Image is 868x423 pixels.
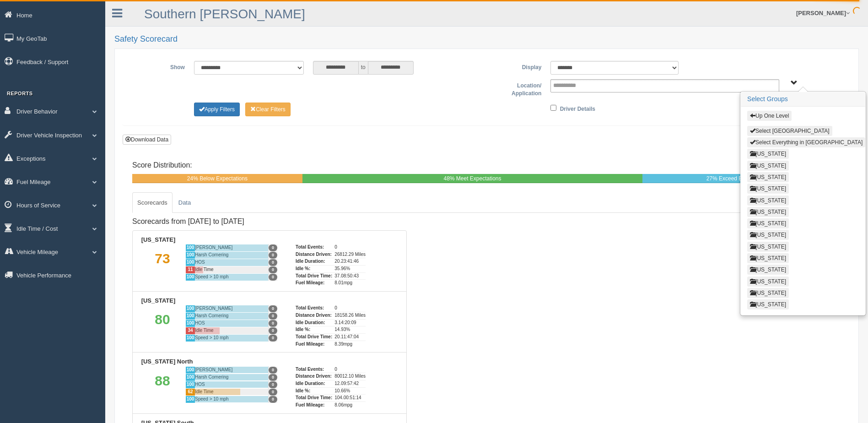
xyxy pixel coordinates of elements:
div: 100 [185,320,195,327]
a: Scorecards [132,192,173,213]
span: 0 [269,327,277,334]
div: 104.00:51:14 [334,394,366,401]
span: 0 [269,396,277,403]
div: Distance Driven: [296,251,332,258]
span: 27% Exceed Expectations [706,175,770,182]
div: 8.39mpg [334,341,366,348]
div: 100 [185,396,195,403]
span: 0 [269,305,277,312]
button: [US_STATE] [747,207,789,217]
span: 0 [269,274,277,281]
span: 0 [269,266,277,273]
span: 0 [269,252,277,259]
div: Total Events: [296,305,332,312]
label: Show [130,61,189,72]
div: 62 [185,388,195,396]
div: Fuel Mileage: [296,279,332,287]
button: [US_STATE] [747,299,789,309]
h4: Scorecards from [DATE] to [DATE] [132,217,407,226]
button: [US_STATE] [747,253,789,263]
div: 100 [185,374,195,381]
span: 0 [269,367,277,374]
div: Distance Driven: [296,373,332,380]
div: 100 [185,244,195,251]
span: 0 [269,335,277,342]
div: Idle %: [296,326,332,333]
div: 80 [140,305,185,347]
div: 0 [334,366,366,373]
div: Distance Driven: [296,312,332,319]
h3: Select Groups [741,92,865,107]
span: to [359,61,368,75]
div: 0 [334,244,366,251]
div: Total Drive Time: [296,394,332,401]
div: 37.08:50:43 [334,272,366,280]
button: [US_STATE] [747,265,789,275]
span: 0 [269,374,277,381]
div: 12.09:57:42 [334,380,366,387]
div: 35.96% [334,265,366,272]
h2: Safety Scorecard [114,35,859,44]
button: Select Everything in [GEOGRAPHIC_DATA] [747,137,865,147]
label: Display [486,61,546,72]
div: Total Events: [296,244,332,251]
div: 11 [185,266,195,273]
div: Idle %: [296,387,332,395]
div: Total Drive Time: [296,333,332,341]
div: Fuel Mileage: [296,401,332,409]
div: 100 [185,273,195,281]
span: 0 [269,381,277,388]
div: 88 [140,366,185,409]
div: 100 [185,366,195,374]
a: Data [173,192,196,213]
button: [US_STATE] [747,277,789,287]
span: 48% Meet Expectations [443,175,501,182]
div: 100 [185,305,195,312]
div: 26812.29 Miles [334,251,366,258]
span: 24% Below Expectations [187,175,248,182]
label: Location/ Application [487,79,546,98]
div: 34 [185,327,195,334]
button: Select [GEOGRAPHIC_DATA] [747,126,832,136]
button: [US_STATE] [747,218,789,228]
div: Idle Duration: [296,380,332,387]
button: [US_STATE] [747,195,789,206]
div: 100 [185,251,195,259]
button: [US_STATE] [747,161,789,171]
button: [US_STATE] [747,149,789,159]
b: [US_STATE] [141,236,176,243]
div: 100 [185,381,195,388]
button: Change Filter Options [245,103,291,116]
a: Southern [PERSON_NAME] [144,7,305,21]
button: Download Data [123,135,171,145]
div: 20.23:41:46 [334,258,366,265]
div: 8.01mpg [334,279,366,287]
div: 8.06mpg [334,401,366,409]
div: 20.11:47:04 [334,333,366,341]
label: Driver Details [560,103,595,114]
div: Total Drive Time: [296,272,332,280]
span: 0 [269,259,277,266]
span: 0 [269,244,277,251]
button: Change Filter Options [194,103,240,116]
div: 100 [185,312,195,320]
div: 14.93% [334,326,366,333]
button: Up One Level [747,111,792,121]
div: Idle %: [296,265,332,272]
div: 73 [140,244,185,287]
div: 100 [185,334,195,342]
h4: Score Distribution: [132,161,841,169]
button: [US_STATE] [747,242,789,252]
button: [US_STATE] [747,230,789,240]
div: Idle Duration: [296,319,332,326]
div: Total Events: [296,366,332,373]
div: 18158.26 Miles [334,312,366,319]
b: [US_STATE] [141,297,176,304]
div: Idle Duration: [296,258,332,265]
div: 3.14:20:09 [334,319,366,326]
b: [US_STATE] North [141,358,193,365]
span: 0 [269,320,277,327]
div: 80012.10 Miles [334,373,366,380]
button: [US_STATE] [747,288,789,298]
button: [US_STATE] [747,172,789,182]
